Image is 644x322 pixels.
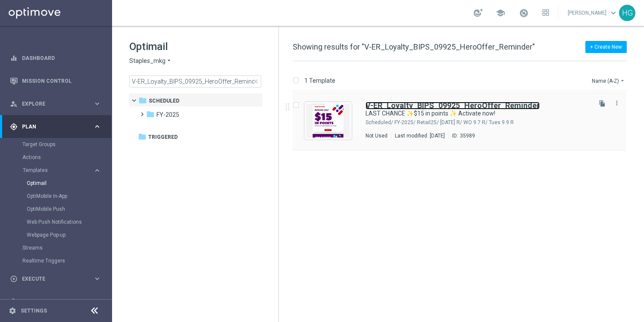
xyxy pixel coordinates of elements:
[9,100,102,107] button: person_search Explore keyboard_arrow_right
[23,168,84,173] span: Templates
[27,216,111,228] div: Web Push Notifications
[129,57,166,65] span: Staples_mkg
[496,8,505,18] span: school
[27,193,90,200] a: OptiMobile In-App
[619,5,635,21] div: HG
[10,123,18,131] i: gps_fixed
[22,47,101,69] a: Dashboard
[10,275,93,283] div: Execute
[22,124,93,129] span: Plan
[27,219,90,225] a: Web Push Notifications
[149,97,179,105] span: Scheduled
[10,298,93,306] div: Analyze
[10,47,101,69] div: Dashboard
[146,110,155,119] i: folder
[366,109,570,118] a: LAST CHANCE ✨$15 in points ✨ Activate now!
[609,8,618,18] span: keyboard_arrow_down
[93,100,101,108] i: keyboard_arrow_right
[156,111,179,119] span: FY-2025
[10,100,18,108] i: person_search
[613,98,621,108] button: more_vert
[23,168,93,173] div: Templates
[27,180,90,187] a: Optimail
[304,77,335,84] p: 1 Template
[22,141,90,148] a: Target Groups
[93,275,101,283] i: keyboard_arrow_right
[22,164,111,241] div: Templates
[585,41,627,53] button: + Create New
[27,231,90,238] a: Webpage Pop-up
[619,77,626,84] i: arrow_drop_down
[10,123,93,131] div: Plan
[22,151,111,164] div: Actions
[597,98,608,109] button: file_copy
[10,100,93,108] div: Explore
[27,190,111,203] div: OptiMobile In-App
[22,276,93,281] span: Execute
[252,78,259,85] span: close
[613,100,620,106] i: more_vert
[366,132,388,139] div: Not Used
[22,101,93,106] span: Explore
[138,132,147,141] i: folder
[93,297,101,306] i: keyboard_arrow_right
[366,102,540,109] a: V-ER_Loyalty_BIPS_09925_HeroOffer_Reminder
[166,57,172,65] i: arrow_drop_down
[129,75,261,88] input: Search Template
[9,55,102,62] button: equalizer Dashboard
[22,241,111,254] div: Streams
[22,167,102,174] button: Templates keyboard_arrow_right
[148,133,178,141] span: Triggered
[10,54,18,62] i: equalizer
[394,119,590,126] div: Scheduled/FY-2025/Retail25/Sept 25 R/WO 9.7 R/Tues 9.9 R
[9,298,102,305] button: track_changes Analyze keyboard_arrow_right
[93,166,101,175] i: keyboard_arrow_right
[9,307,16,315] i: settings
[22,138,111,151] div: Target Groups
[10,69,101,92] div: Mission Control
[9,275,102,282] button: play_circle_outline Execute keyboard_arrow_right
[391,132,448,139] div: Last modified: [DATE]
[93,122,101,131] i: keyboard_arrow_right
[9,123,102,130] button: gps_fixed Plan keyboard_arrow_right
[27,206,90,213] a: OptiMobile Push
[448,132,475,139] div: ID:
[22,257,90,264] a: Realtime Triggers
[27,228,111,241] div: Webpage Pop-up
[21,308,47,313] a: Settings
[138,96,147,105] i: folder
[22,154,90,161] a: Actions
[10,298,18,306] i: track_changes
[366,119,393,126] div: Scheduled/
[284,91,642,150] div: Press SPACE to select this row.
[599,100,606,107] i: file_copy
[9,78,102,84] button: Mission Control
[22,69,101,92] a: Mission Control
[366,101,540,110] b: V-ER_Loyalty_BIPS_09925_HeroOffer_Reminder
[22,244,90,251] a: Streams
[129,40,261,53] h1: Optimail
[129,57,172,65] button: Staples_mkg arrow_drop_down
[10,275,18,283] i: play_circle_outline
[306,104,350,138] img: 35989.jpeg
[591,75,627,86] button: Name (A-Z)arrow_drop_down
[567,6,619,19] a: [PERSON_NAME]keyboard_arrow_down
[27,203,111,216] div: OptiMobile Push
[293,42,535,51] span: Showing results for "V-ER_Loyalty_BIPS_09925_HeroOffer_Reminder"
[27,177,111,190] div: Optimail
[22,254,111,267] div: Realtime Triggers
[460,132,475,139] div: 35989
[366,109,590,118] div: LAST CHANCE ✨$15 in points ✨ Activate now!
